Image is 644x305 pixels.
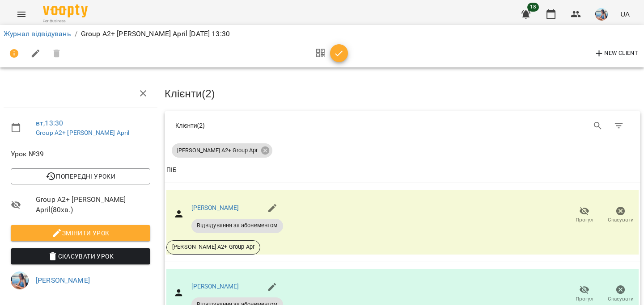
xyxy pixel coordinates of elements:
[4,29,640,39] nav: breadcrumb
[166,165,639,175] span: ПІБ
[11,272,29,289] img: 4b17bc051f5bed48a3f30ae1a38b3d27.jpg
[592,46,640,61] button: New Client
[602,203,639,228] button: Скасувати
[617,6,633,22] button: UA
[594,48,638,59] span: New Client
[165,88,640,100] h3: Клієнти ( 2 )
[566,203,602,228] button: Прогул
[527,3,539,12] span: 18
[18,171,143,182] span: Попередні уроки
[11,4,32,25] button: Menu
[11,225,150,241] button: Змінити урок
[166,165,177,175] div: Sort
[165,111,640,140] div: Table Toolbar
[191,204,239,211] a: [PERSON_NAME]
[81,29,230,39] p: Group A2+ [PERSON_NAME] April [DATE] 13:30
[608,216,634,224] span: Скасувати
[18,251,143,262] span: Скасувати Урок
[576,216,593,224] span: Прогул
[587,115,609,137] button: Search
[36,129,129,136] a: Group A2+ [PERSON_NAME] April
[608,295,634,303] span: Скасувати
[191,283,239,290] a: [PERSON_NAME]
[11,149,150,159] span: Урок №39
[75,29,77,39] li: /
[36,194,150,215] span: Group A2+ [PERSON_NAME] April ( 80 хв. )
[11,168,150,184] button: Попередні уроки
[608,115,630,137] button: Фільтр
[175,121,396,130] div: Клієнти ( 2 )
[43,18,88,24] span: For Business
[576,295,593,303] span: Прогул
[18,228,143,238] span: Змінити урок
[36,276,90,284] a: [PERSON_NAME]
[172,146,263,155] span: [PERSON_NAME] A2+ Group Apr
[36,119,63,127] a: вт , 13:30
[43,4,88,17] img: Voopty Logo
[167,243,260,251] span: [PERSON_NAME] A2+ Group Apr
[11,248,150,264] button: Скасувати Урок
[172,143,272,158] div: [PERSON_NAME] A2+ Group Apr
[191,221,283,230] span: Відвідування за абонементом
[595,8,608,21] img: 4b17bc051f5bed48a3f30ae1a38b3d27.jpg
[620,9,630,19] span: UA
[166,165,177,175] div: ПІБ
[4,29,71,38] a: Журнал відвідувань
